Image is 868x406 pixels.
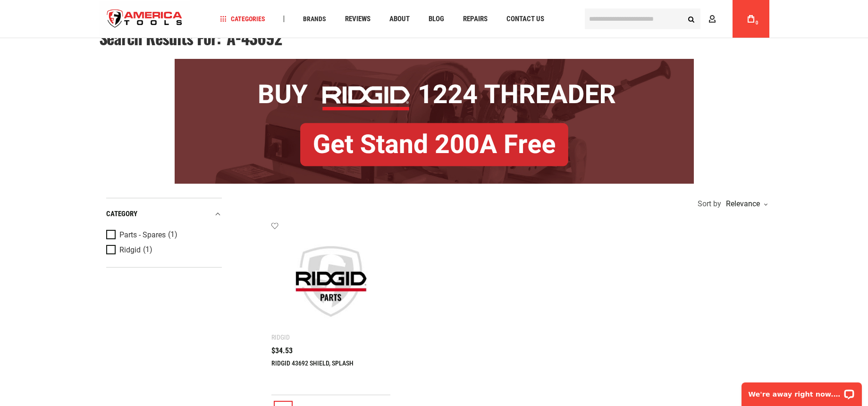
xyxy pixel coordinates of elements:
[341,13,375,25] a: Reviews
[303,16,326,22] span: Brands
[683,10,700,28] button: Search
[106,230,219,240] a: Parts - Spares (1)
[735,376,868,406] iframe: LiveChat chat widget
[99,1,191,37] a: store logo
[459,13,492,25] a: Repairs
[424,13,448,25] a: Blog
[724,200,767,208] div: Relevance
[389,16,410,23] span: About
[220,16,265,22] span: Categories
[106,198,222,268] div: Product Filters
[119,246,141,254] span: Ridgid
[99,1,191,37] img: America Tools
[698,200,721,208] span: Sort by
[502,13,548,25] a: Contact Us
[463,16,488,23] span: Repairs
[429,16,444,23] span: Blog
[299,13,330,25] a: Brands
[281,231,381,332] img: RIDGID 43692 SHIELD, SPLASH
[271,359,354,367] a: RIDGID 43692 SHIELD, SPLASH
[175,59,694,66] a: BOGO: Buy RIDGID® 1224 Threader, Get Stand 200A Free!
[143,246,152,254] span: (1)
[385,13,414,25] a: About
[271,333,290,341] div: Ridgid
[345,16,371,23] span: Reviews
[106,245,219,255] a: Ridgid (1)
[271,347,293,355] span: $34.53
[506,16,544,23] span: Contact Us
[216,13,270,25] a: Categories
[106,208,222,220] div: category
[119,231,166,239] span: Parts - Spares
[175,59,694,184] img: BOGO: Buy RIDGID® 1224 Threader, Get Stand 200A Free!
[756,20,758,25] span: 0
[168,231,177,239] span: (1)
